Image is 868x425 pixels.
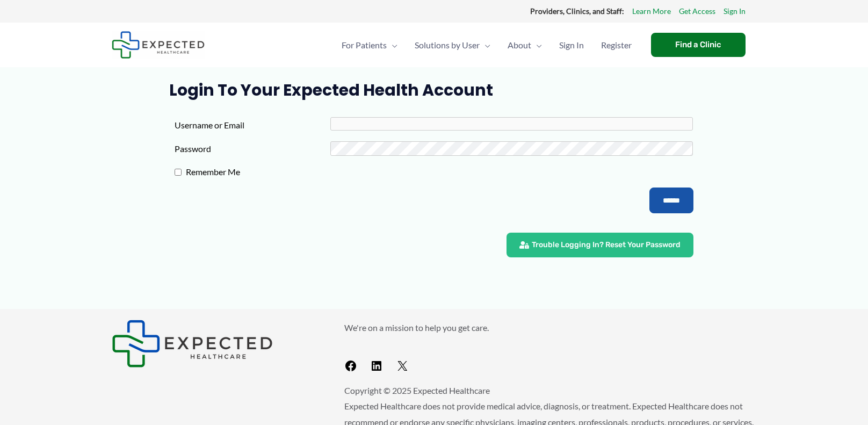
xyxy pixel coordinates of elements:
span: Menu Toggle [531,26,542,64]
img: Expected Healthcare Logo - side, dark font, small [112,31,205,59]
span: Trouble Logging In? Reset Your Password [532,241,681,249]
label: Username or Email [175,117,330,133]
span: Menu Toggle [480,26,490,64]
a: Trouble Logging In? Reset Your Password [507,233,693,257]
a: Register [592,26,640,64]
a: Find a Clinic [651,33,746,57]
a: Learn More [632,4,671,18]
span: About [508,26,531,64]
a: For PatientsMenu Toggle [333,26,406,64]
aside: Footer Widget 1 [112,320,317,368]
label: Remember Me [182,164,337,180]
img: Expected Healthcare Logo - side, dark font, small [112,320,273,368]
h1: Login to Your Expected Health Account [169,81,699,100]
p: We're on a mission to help you get care. [344,320,756,336]
a: Get Access [679,4,715,18]
span: Menu Toggle [387,26,397,64]
span: Solutions by User [415,26,480,64]
label: Password [175,141,330,157]
a: AboutMenu Toggle [499,26,551,64]
span: Register [601,26,632,64]
nav: Primary Site Navigation [333,26,640,64]
a: Solutions by UserMenu Toggle [406,26,499,64]
span: Sign In [559,26,584,64]
strong: Providers, Clinics, and Staff: [530,6,624,16]
span: Copyright © 2025 Expected Healthcare [344,385,490,395]
span: For Patients [342,26,387,64]
a: Sign In [724,4,746,18]
aside: Footer Widget 2 [344,320,756,377]
a: Sign In [551,26,592,64]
